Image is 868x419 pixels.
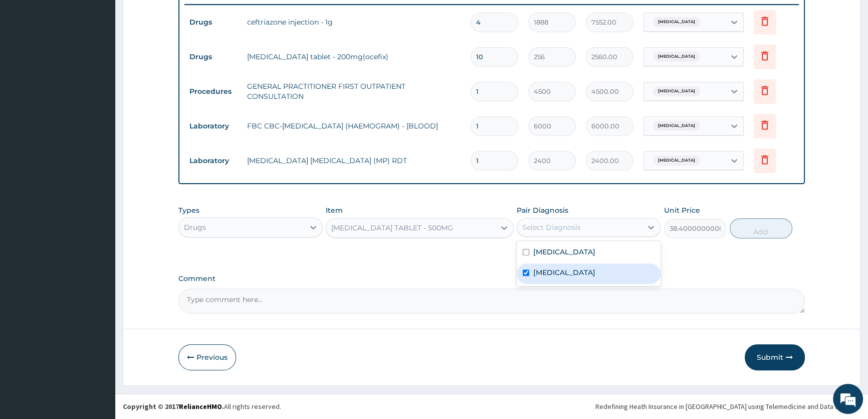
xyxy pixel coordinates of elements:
[653,86,700,96] span: [MEDICAL_DATA]
[184,222,206,232] div: Drugs
[178,344,236,370] button: Previous
[664,205,700,215] label: Unit Price
[123,402,224,411] strong: Copyright © 2017 .
[533,267,595,277] label: [MEDICAL_DATA]
[242,12,466,32] td: ceftriazone injection - 1g
[58,126,138,228] span: We're online!
[653,156,700,166] span: [MEDICAL_DATA]
[184,13,242,32] td: Drugs
[184,152,242,170] td: Laboratory
[522,222,581,232] div: Select Diagnosis
[653,121,700,131] span: [MEDICAL_DATA]
[745,344,805,370] button: Submit
[178,274,805,283] label: Comment
[184,82,242,101] td: Procedures
[184,117,242,135] td: Laboratory
[178,206,199,215] label: Types
[326,205,343,215] label: Item
[164,5,188,29] div: Minimize live chat window
[19,50,41,75] img: d_794563401_company_1708531726252_794563401
[242,151,466,171] td: [MEDICAL_DATA] [MEDICAL_DATA] (MP) RDT
[115,393,868,419] footer: All rights reserved.
[653,52,700,62] span: [MEDICAL_DATA]
[52,56,168,69] div: Chat with us now
[331,223,453,233] div: [MEDICAL_DATA] TABLET - 500MG
[595,401,860,411] div: Redefining Heath Insurance in [GEOGRAPHIC_DATA] using Telemedicine and Data Science!
[179,402,222,411] a: RelianceHMO
[242,47,466,67] td: [MEDICAL_DATA] tablet - 200mg(ocefix)
[184,48,242,66] td: Drugs
[517,205,568,215] label: Pair Diagnosis
[5,274,191,309] textarea: Type your message and hit 'Enter'
[653,17,700,27] span: [MEDICAL_DATA]
[730,218,792,238] button: Add
[533,247,595,257] label: [MEDICAL_DATA]
[242,116,466,136] td: FBC CBC-[MEDICAL_DATA] (HAEMOGRAM) - [BLOOD]
[242,76,466,106] td: GENERAL PRACTITIONER FIRST OUTPATIENT CONSULTATION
